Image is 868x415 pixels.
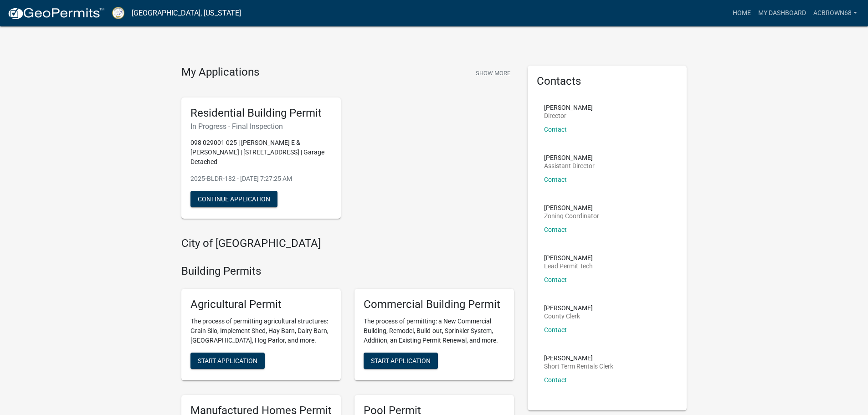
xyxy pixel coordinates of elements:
p: [PERSON_NAME] [544,305,593,311]
button: Continue Application [190,191,277,207]
h5: Residential Building Permit [190,107,332,120]
p: 098 029001 025 | [PERSON_NAME] E & [PERSON_NAME] | [STREET_ADDRESS] | Garage Detached [190,138,332,167]
p: [PERSON_NAME] [544,255,593,261]
h5: Agricultural Permit [190,298,332,311]
p: [PERSON_NAME] [544,154,595,161]
a: Contact [544,226,567,233]
p: County Clerk [544,313,593,319]
h4: My Applications [181,66,259,79]
p: [PERSON_NAME] [544,205,599,211]
h5: Contacts [537,75,678,88]
button: Start Application [190,353,265,369]
h4: Building Permits [181,265,514,278]
img: Putnam County, Georgia [112,7,124,19]
p: 2025-BLDR-182 - [DATE] 7:27:25 AM [190,174,332,184]
p: Assistant Director [544,163,595,169]
a: Acbrown68 [810,5,861,22]
p: [PERSON_NAME] [544,104,593,111]
p: Short Term Rentals Clerk [544,363,613,369]
p: Zoning Coordinator [544,213,599,219]
span: Start Application [371,357,431,364]
p: The process of permitting agricultural structures: Grain Silo, Implement Shed, Hay Barn, Dairy Ba... [190,317,332,345]
a: Home [729,5,755,22]
h4: City of [GEOGRAPHIC_DATA] [181,237,514,250]
a: My Dashboard [755,5,810,22]
span: Start Application [198,357,257,364]
button: Start Application [364,353,438,369]
h5: Commercial Building Permit [364,298,505,311]
h6: In Progress - Final Inspection [190,122,332,131]
p: Lead Permit Tech [544,263,593,269]
p: The process of permitting: a New Commercial Building, Remodel, Build-out, Sprinkler System, Addit... [364,317,505,345]
a: Contact [544,176,567,183]
a: Contact [544,326,567,333]
p: Director [544,113,593,119]
a: [GEOGRAPHIC_DATA], [US_STATE] [132,5,241,21]
a: Contact [544,376,567,384]
a: Contact [544,276,567,283]
a: Contact [544,126,567,133]
button: Show More [472,66,514,81]
p: [PERSON_NAME] [544,355,613,361]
